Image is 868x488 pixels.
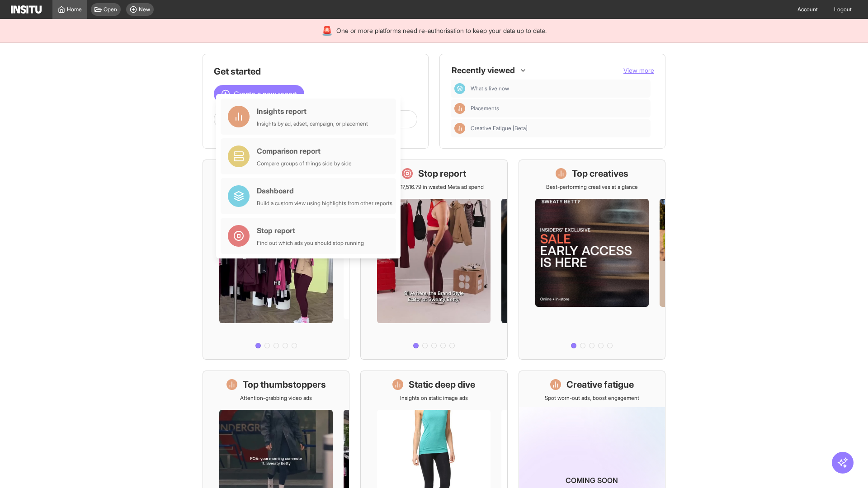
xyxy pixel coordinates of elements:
div: Compare groups of things side by side [257,160,352,167]
a: Top creativesBest-performing creatives at a glance [519,160,665,360]
h1: Stop report [418,167,466,180]
button: Create a new report [214,85,304,103]
a: Stop reportSave £17,516.79 in wasted Meta ad spend [360,160,507,360]
p: Attention-grabbing video ads [240,394,312,402]
span: Creative Fatigue [Beta] [471,125,647,132]
span: What's live now [471,85,647,92]
h1: Top creatives [572,167,628,180]
p: Save £17,516.79 in wasted Meta ad spend [384,183,484,191]
p: Insights on static image ads [400,394,468,402]
div: Comparison report [257,145,352,156]
span: Placements [471,105,499,112]
div: Insights report [257,106,368,117]
div: Build a custom view using highlights from other reports [257,200,392,207]
span: What's live now [471,85,509,92]
span: View more [623,66,654,74]
h1: Static deep dive [409,378,475,391]
div: Stop report [257,225,364,236]
span: One or more platforms need re-authorisation to keep your data up to date. [336,26,547,35]
div: Insights [454,103,465,114]
div: Insights [454,123,465,134]
img: Logo [11,5,42,14]
span: Creative Fatigue [Beta] [471,125,528,132]
div: 🚨 [321,24,333,37]
h1: Top thumbstoppers [243,378,326,391]
span: Placements [471,105,647,112]
div: Dashboard [257,185,392,196]
div: Dashboard [454,83,465,94]
a: What's live nowSee all active ads instantly [203,160,349,360]
span: Home [67,6,82,13]
div: Find out which ads you should stop running [257,239,364,247]
p: Best-performing creatives at a glance [546,183,638,191]
h1: Get started [214,65,417,78]
span: Create a new report [234,89,297,99]
button: View more [623,66,654,75]
span: New [139,6,150,13]
div: Insights by ad, adset, campaign, or placement [257,120,368,127]
span: Open [104,6,117,13]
